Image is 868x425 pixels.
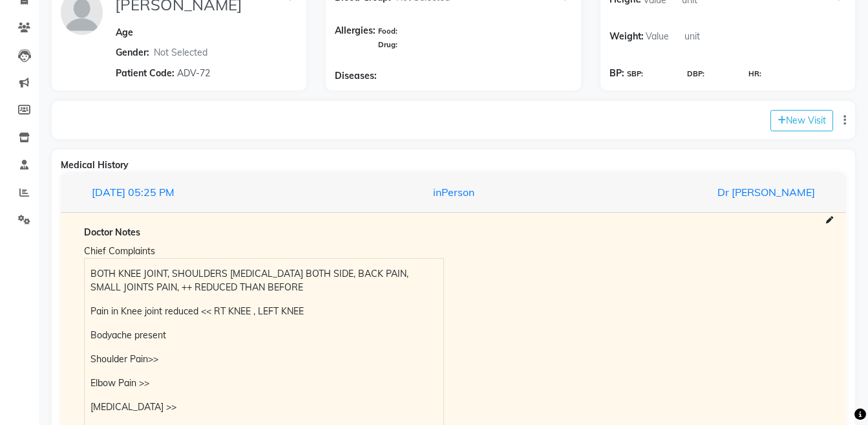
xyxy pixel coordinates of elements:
input: Patient Code [175,63,285,83]
p: Shoulder Pain>> [90,353,437,366]
button: New Visit [770,110,833,131]
span: Gender: [116,46,149,60]
div: Medical History [61,158,846,172]
input: unit [683,27,721,47]
span: Allergies: [335,24,376,51]
span: Patient Code: [116,67,175,80]
input: Value [644,27,683,47]
span: Weight: [609,27,644,47]
div: Doctor Notes [84,226,823,239]
span: 05:25 PM [128,186,175,199]
span: BP: [609,67,624,80]
button: [DATE]05:25 PMinPersonDr [PERSON_NAME] [74,180,833,204]
p: BOTH KNEE JOINT, SHOULDERS [MEDICAL_DATA] BOTH SIDE, BACK PAIN, SMALL JOINTS PAIN, ++ REDUCED THA... [90,267,437,294]
span: Diseases: [335,69,377,83]
span: Drug: [378,40,397,49]
span: [DATE] [92,186,125,199]
span: SBP: [627,69,643,80]
p: [MEDICAL_DATA] >> [90,400,437,414]
span: Age [116,27,133,38]
p: Elbow Pain >> [90,376,437,390]
div: Dr [PERSON_NAME] [577,184,825,200]
div: inPerson [330,184,577,200]
div: Chief Complaints [84,245,444,258]
p: Bodyache present [90,329,437,342]
span: HR: [748,69,761,80]
span: DBP: [687,69,704,80]
p: Pain in Knee joint reduced << RT KNEE , LEFT KNEE [90,305,437,318]
span: Food: [378,27,397,36]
